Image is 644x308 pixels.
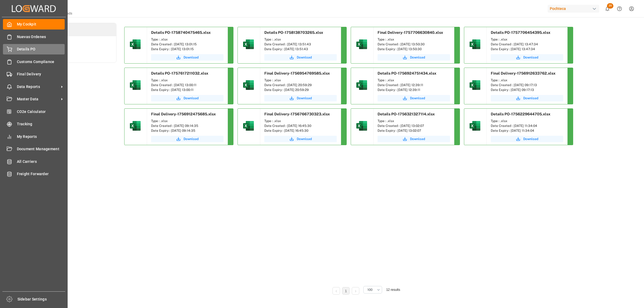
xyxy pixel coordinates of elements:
a: CO2e Calculator [3,106,65,117]
div: Type : .xlsx [151,78,224,83]
span: Final Delivery-1756912475685.xlsx [151,112,216,116]
span: Download [410,96,425,101]
span: Download [523,55,538,60]
button: Download [378,95,450,101]
div: Date Created : [DATE] 09:14:35 [151,123,224,128]
div: Date Created : [DATE] 13:01:15 [151,42,224,47]
span: Final Delivery-1756766730323.xlsx [264,112,330,116]
div: Date Created : [DATE] 09:17:13 [491,83,563,87]
img: microsoft-excel-2019--v1.png [355,38,368,51]
span: Details PO-1757617211032.xlsx [151,71,208,75]
button: Download [264,136,337,142]
div: Date Expiry : [DATE] 13:01:15 [151,47,224,52]
a: Tasks [25,36,116,49]
div: Type : .xlsx [264,78,337,83]
a: Activity [25,49,116,63]
span: Nuevas Ordenes [17,34,65,40]
button: Download [491,54,563,61]
button: Download [378,54,450,61]
div: Date Expiry : [DATE] 16:45:30 [264,128,337,133]
span: Sidebar Settings [17,296,65,302]
button: open menu [363,286,382,294]
button: Download [378,136,450,142]
div: Date Created : [DATE] 13:50:30 [378,42,450,47]
span: Details PO [17,46,65,52]
button: Download [491,95,563,101]
div: Date Created : [DATE] 13:51:43 [264,42,337,47]
span: Master Data [17,96,59,102]
a: Download [151,54,224,61]
span: Download [297,96,312,101]
a: Nuevas Ordenes [3,31,65,42]
div: Type : .xlsx [491,119,563,123]
div: Type : .xlsx [491,78,563,83]
span: Final Delivery-1757706630840.xlsx [378,30,443,35]
a: Freight Forwarder [3,169,65,179]
div: Type : .xlsx [378,78,450,83]
button: Download [151,95,224,101]
span: Final Delivery [17,71,65,77]
a: 1 [345,289,347,293]
button: Pochteca [548,3,601,14]
button: Download [151,136,224,142]
span: Document Management [17,146,65,152]
span: Freight Forwarder [17,171,65,177]
span: CO2e Calculator [17,109,65,115]
div: Date Expiry : [DATE] 09:14:35 [151,128,224,133]
img: microsoft-excel-2019--v1.png [355,119,368,132]
div: Pochteca [548,5,599,13]
div: Type : .xlsx [151,37,224,42]
div: Date Expiry : [DATE] 12:39:11 [378,87,450,92]
span: Details PO-1758740475465.xlsx [151,30,211,35]
span: 100 [367,287,372,292]
span: Download [297,55,312,60]
span: Download [297,137,312,141]
span: Download [410,137,425,141]
a: Download [264,54,337,61]
div: Date Created : [DATE] 13:02:07 [378,123,450,128]
a: Document Management [3,144,65,154]
span: Download [523,96,538,101]
span: Final Delivery-1756954769585.xlsx [264,71,330,75]
div: Date Created : [DATE] 13:00:11 [151,83,224,87]
span: Details PO-1756229644705.xlsx [491,112,550,116]
div: Date Expiry : [DATE] 20:59:29 [264,87,337,92]
div: Type : .xlsx [378,37,450,42]
a: My Reports [3,131,65,142]
span: Data Reports [17,84,59,90]
button: Help Center [613,3,625,15]
div: Date Created : [DATE] 16:45:30 [264,123,337,128]
div: Date Created : [DATE] 20:59:29 [264,83,337,87]
span: Details PO-1756924751434.xlsx [378,71,436,75]
li: Previous Page [332,287,340,295]
img: microsoft-excel-2019--v1.png [469,38,481,51]
a: Downloads [25,23,116,36]
div: Type : .xlsx [151,119,224,123]
div: Date Expiry : [DATE] 13:00:11 [151,87,224,92]
span: Final Delivery-1756912633762.xlsx [491,71,555,75]
span: My Cockpit [17,21,65,27]
div: Date Expiry : [DATE] 09:17:13 [491,87,563,92]
a: My Cockpit [3,19,65,30]
div: Date Expiry : [DATE] 11:34:04 [491,128,563,133]
img: microsoft-excel-2019--v1.png [469,79,481,91]
span: Details PO-1757706454395.xlsx [491,30,550,35]
button: show 20 new notifications [601,3,613,15]
img: microsoft-excel-2019--v1.png [242,79,255,91]
img: microsoft-excel-2019--v1.png [355,79,368,91]
div: Type : .xlsx [378,119,450,123]
div: Date Created : [DATE] 12:39:11 [378,83,450,87]
span: All Carriers [17,159,65,164]
a: Final Delivery [3,69,65,79]
button: Download [491,136,563,142]
span: 20 [607,3,613,9]
img: microsoft-excel-2019--v1.png [469,119,481,132]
